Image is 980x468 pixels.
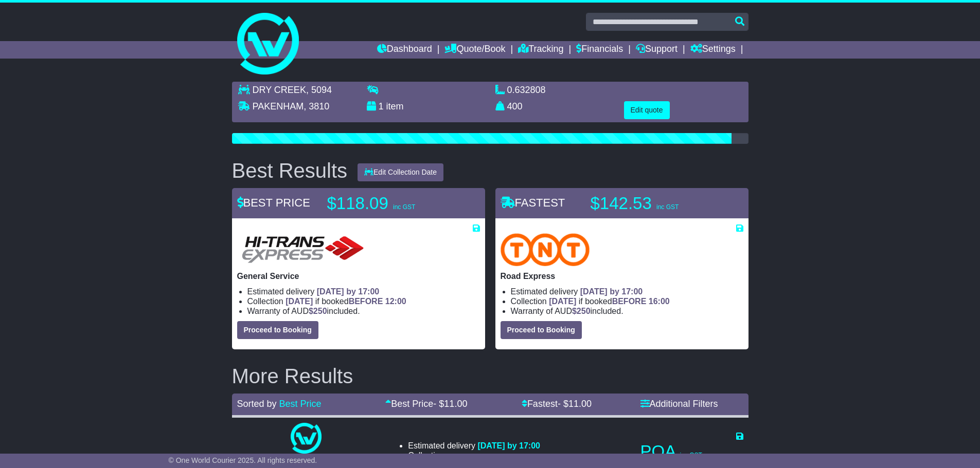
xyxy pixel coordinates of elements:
[291,423,322,454] img: One World Courier: Same Day Nationwide(quotes take 0.5-1 hour)
[501,271,743,281] p: Road Express
[649,297,670,306] span: 16:00
[501,196,565,209] span: FASTEST
[511,296,743,306] li: Collection
[393,203,415,211] span: inc GST
[247,287,480,296] li: Estimated delivery
[358,163,443,181] button: Edit Collection Date
[640,399,718,409] a: Additional Filters
[507,85,546,95] span: 0.632808
[286,297,406,306] span: if booked
[624,101,670,119] button: Edit quote
[522,399,592,409] a: Fastest- $11.00
[507,101,523,111] span: 400
[237,321,318,339] button: Proceed to Booking
[232,365,749,387] h2: More Results
[379,101,384,111] span: 1
[572,307,591,315] span: $
[680,452,702,459] span: inc GST
[511,287,743,296] li: Estimated delivery
[433,399,467,409] span: - $
[580,287,643,296] span: [DATE] by 17:00
[169,456,317,464] span: © One World Courier 2025. All rights reserved.
[309,307,327,315] span: $
[327,193,456,214] p: $118.09
[636,41,678,59] a: Support
[247,296,480,306] li: Collection
[385,399,467,409] a: Best Price- $11.00
[253,101,304,111] span: PAKENHAM
[477,441,540,450] span: [DATE] by 17:00
[591,193,719,214] p: $142.53
[385,297,406,306] span: 12:00
[408,441,540,451] li: Estimated delivery
[227,159,353,182] div: Best Results
[377,41,432,59] a: Dashboard
[444,399,467,409] span: 11.00
[612,297,647,306] span: BEFORE
[253,85,306,95] span: DRY CREEK
[444,41,505,59] a: Quote/Book
[237,271,480,281] p: General Service
[317,287,380,296] span: [DATE] by 17:00
[511,306,743,316] li: Warranty of AUD included.
[558,399,592,409] span: - $
[518,41,563,59] a: Tracking
[313,307,327,315] span: 250
[386,101,404,111] span: item
[247,306,480,316] li: Warranty of AUD included.
[690,41,736,59] a: Settings
[237,196,310,209] span: BEST PRICE
[304,101,329,111] span: , 3810
[408,451,540,460] li: Collection
[286,297,313,306] span: [DATE]
[549,297,669,306] span: if booked
[279,399,322,409] a: Best Price
[656,203,679,211] span: inc GST
[237,399,277,409] span: Sorted by
[576,41,623,59] a: Financials
[501,321,582,339] button: Proceed to Booking
[237,233,369,266] img: HiTrans: General Service
[549,297,576,306] span: [DATE]
[501,233,590,266] img: TNT Domestic: Road Express
[306,85,332,95] span: , 5094
[349,297,383,306] span: BEFORE
[568,399,592,409] span: 11.00
[577,307,591,315] span: 250
[640,441,743,462] p: POA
